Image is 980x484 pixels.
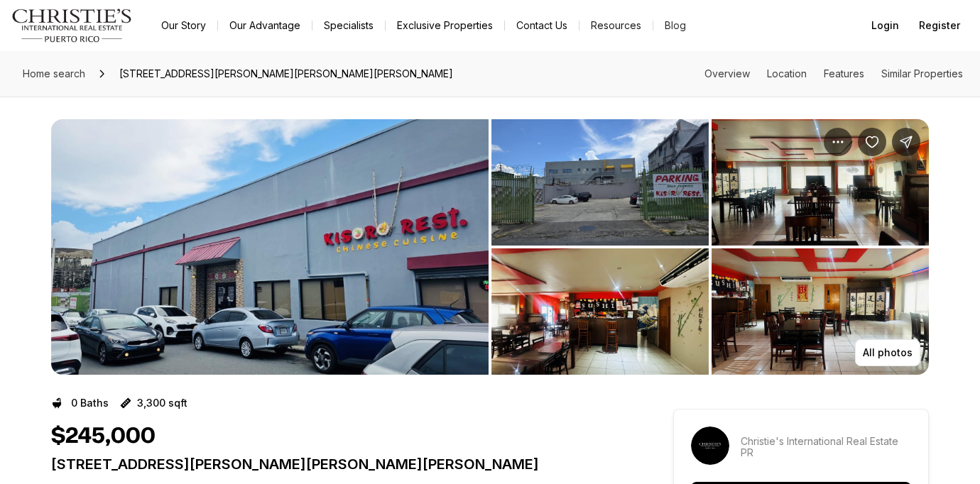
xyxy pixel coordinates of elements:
button: Login [863,11,908,40]
span: [STREET_ADDRESS][PERSON_NAME][PERSON_NAME][PERSON_NAME] [114,62,459,85]
button: All photos [855,339,920,366]
div: Listing Photos [51,119,929,375]
li: 1 of 3 [51,119,489,375]
button: Property options [824,128,852,156]
button: View image gallery [712,119,929,246]
nav: Page section menu [704,68,963,79]
span: Home search [23,67,85,79]
a: Blog [653,16,697,35]
a: Skip to: Location [767,67,807,79]
a: Our Advantage [218,16,312,35]
button: Contact Us [505,16,579,35]
a: Skip to: Features [824,67,864,79]
p: All photos [863,347,913,358]
a: Resources [579,16,653,35]
a: Specialists [312,16,385,35]
button: Share Property: 1260 CORNER CORCHADO ST., SANTURCE WARD [892,128,920,156]
a: Exclusive Properties [386,16,504,35]
button: View image gallery [712,248,929,375]
p: [STREET_ADDRESS][PERSON_NAME][PERSON_NAME][PERSON_NAME] [51,456,622,473]
li: 2 of 3 [491,119,929,375]
a: Skip to: Overview [704,67,750,79]
p: 3,300 sqft [137,397,187,409]
a: Home search [17,62,91,85]
p: Christie's International Real Estate PR [741,436,911,458]
a: Our Story [150,16,217,35]
button: View image gallery [491,119,709,246]
button: View image gallery [491,248,709,375]
span: Register [919,20,960,31]
button: View image gallery [51,119,489,375]
img: logo [11,9,133,43]
button: Save Property: 1260 CORNER CORCHADO ST., SANTURCE WARD [858,128,886,156]
p: 0 Baths [71,397,109,409]
a: Skip to: Similar Properties [881,67,963,79]
button: Register [910,11,969,40]
span: Login [871,20,899,31]
h1: $245,000 [51,423,156,450]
